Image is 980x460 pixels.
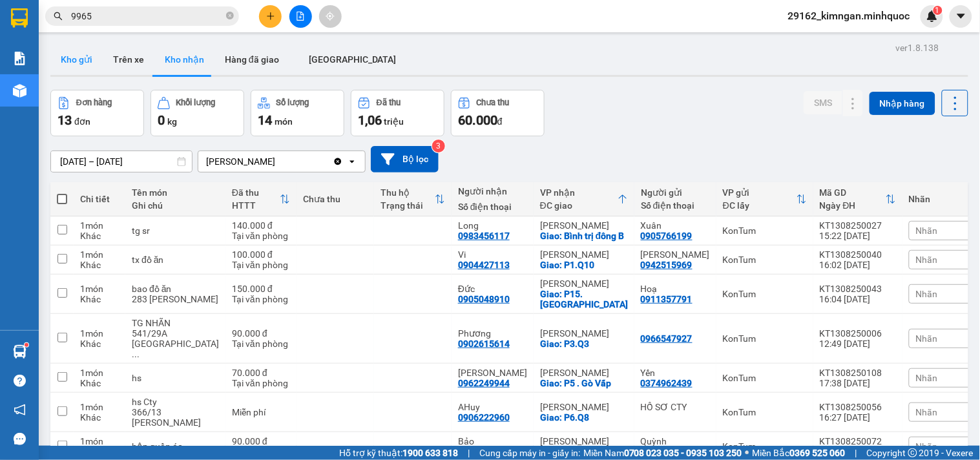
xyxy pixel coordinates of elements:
[950,5,972,28] button: caret-down
[275,116,293,127] span: món
[132,225,219,236] div: tg sr
[916,225,938,236] span: Nhãn
[641,368,710,378] div: Yến
[641,378,693,388] div: 0374962439
[80,220,119,231] div: 1 món
[955,10,967,22] span: caret-down
[458,202,527,212] div: Số điện thoại
[232,187,280,198] div: Đã thu
[641,220,710,231] div: Xuân
[723,441,807,452] div: KonTum
[540,289,628,309] div: Giao: P15. Phú Nhuận
[347,156,357,167] svg: open
[25,343,28,347] sup: 1
[820,368,896,378] div: KT1308250108
[540,339,628,349] div: Giao: P3.Q3
[458,378,510,388] div: 0962249944
[458,328,527,339] div: Phương
[132,397,219,407] div: hs Cty
[458,368,527,378] div: Vân
[534,182,634,216] th: Toggle SortBy
[151,90,244,136] button: Khối lượng0kg
[154,44,214,75] button: Kho nhận
[232,407,290,417] div: Miễn phí
[909,194,974,204] div: Nhãn
[458,220,527,231] div: Long
[723,225,807,236] div: KonTum
[804,91,842,114] button: SMS
[71,9,224,23] input: Tìm tên, số ĐT hoặc mã đơn
[80,231,119,241] div: Khác
[80,249,119,260] div: 1 món
[50,90,144,136] button: Đơn hàng13đơn
[251,90,344,136] button: Số lượng14món
[540,187,618,198] div: VP nhận
[820,220,896,231] div: KT1308250027
[381,200,435,211] div: Trạng thái
[259,5,282,28] button: plus
[54,12,63,21] span: search
[753,446,846,460] span: Miền Bắc
[540,368,628,378] div: [PERSON_NAME]
[820,412,896,423] div: 16:27 [DATE]
[497,116,503,127] span: đ
[132,294,219,304] div: 283 phan đình phùng
[51,151,192,172] input: Select a date range.
[820,436,896,446] div: KT1308250072
[540,278,628,289] div: [PERSON_NAME]
[232,200,280,211] div: HTTT
[80,436,119,446] div: 1 món
[641,284,710,294] div: Hoạ
[132,187,219,198] div: Tên món
[232,249,290,260] div: 100.000 đ
[624,448,742,458] strong: 0708 023 035 - 0935 103 250
[820,187,886,198] div: Mã GD
[50,44,103,75] button: Kho gửi
[232,339,290,349] div: Tại văn phòng
[132,200,219,211] div: Ghi chú
[80,294,119,304] div: Khác
[723,333,807,344] div: KonTum
[479,446,580,460] span: Cung cấp máy in - giấy in:
[458,339,510,349] div: 0902615614
[916,441,938,452] span: Nhãn
[451,90,545,136] button: Chưa thu60.000đ
[583,446,742,460] span: Miền Nam
[916,407,938,417] span: Nhãn
[820,260,896,270] div: 16:02 [DATE]
[870,92,935,115] button: Nhập hàng
[540,200,618,211] div: ĐC giao
[540,402,628,412] div: [PERSON_NAME]
[339,446,458,460] span: Hỗ trợ kỹ thuật:
[641,260,693,270] div: 0942515969
[13,52,26,65] img: solution-icon
[935,6,940,15] span: 1
[371,146,439,172] button: Bộ lọc
[132,328,219,359] div: 541/29A ĐIỆN BIÊN PHỦ
[80,260,119,270] div: Khác
[103,44,154,75] button: Trên xe
[381,187,435,198] div: Thu hộ
[80,402,119,412] div: 1 món
[458,402,527,412] div: AHuy
[641,200,710,211] div: Số điện thoại
[132,441,219,452] div: hộp quần áo
[458,436,527,446] div: Bảo
[432,140,445,152] sup: 3
[11,8,28,28] img: logo-vxr
[820,284,896,294] div: KT1308250043
[80,339,119,349] div: Khác
[926,10,938,22] img: icon-new-feature
[641,294,693,304] div: 0911357791
[176,98,216,107] div: Khối lượng
[916,255,938,265] span: Nhãn
[458,186,527,196] div: Người nhận
[266,12,275,21] span: plus
[80,412,119,423] div: Khác
[477,98,510,107] div: Chưa thu
[820,231,896,241] div: 15:22 [DATE]
[813,182,902,216] th: Toggle SortBy
[458,231,510,241] div: 0983456117
[540,249,628,260] div: [PERSON_NAME]
[13,345,26,359] img: warehouse-icon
